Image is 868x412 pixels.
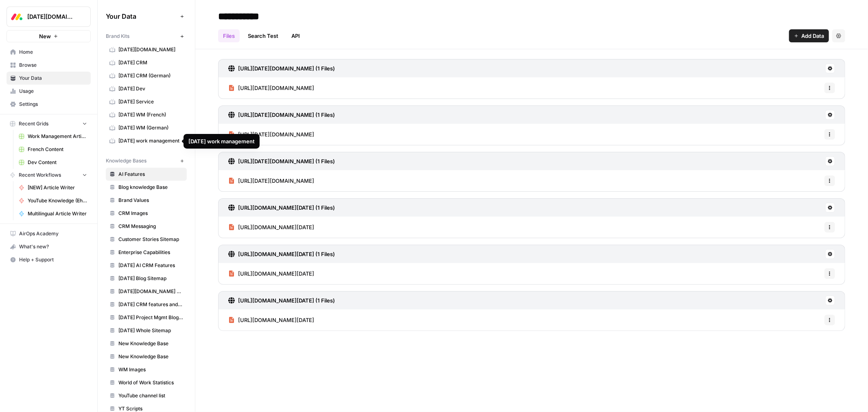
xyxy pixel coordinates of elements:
[228,309,314,331] a: [URL][DOMAIN_NAME][DATE]
[19,256,87,263] span: Help + Support
[106,350,187,363] a: New Knowledge Base
[28,159,87,166] span: Dev Content
[238,250,335,258] h3: [URL][DOMAIN_NAME][DATE] (1 Files)
[106,259,187,272] a: [DATE] AI CRM Features
[106,298,187,311] a: [DATE] CRM features and use cases
[7,240,91,253] button: What's new?
[238,316,314,324] span: [URL][DOMAIN_NAME][DATE]
[15,143,91,156] a: French Content
[118,72,183,79] span: [DATE] CRM (German)
[7,30,91,42] button: New
[28,133,87,140] span: Work Management Article Grid
[7,118,91,130] button: Recent Grids
[228,245,335,263] a: [URL][DOMAIN_NAME][DATE] (1 Files)
[106,56,187,69] a: [DATE] CRM
[106,311,187,324] a: [DATE] Project Mgmt Blog Sitemap
[106,43,187,56] a: [DATE][DOMAIN_NAME]
[15,130,91,143] a: Work Management Article Grid
[118,366,183,373] span: WM Images
[106,233,187,246] a: Customer Stories Sitemap
[7,85,91,98] a: Usage
[243,29,283,42] a: Search Test
[19,101,87,108] span: Settings
[118,171,183,178] span: AI Features
[15,181,91,194] a: [NEW] Article Writer
[118,98,183,105] span: [DATE] Service
[228,77,314,99] a: [URL][DATE][DOMAIN_NAME]
[118,85,183,92] span: [DATE] Dev
[188,137,255,145] div: [DATE] work management
[118,262,183,269] span: [DATE] AI CRM Features
[789,29,829,42] button: Add Data
[106,108,187,121] a: [DATE] WM (French)
[106,33,129,40] span: Brand Kits
[106,194,187,207] a: Brand Values
[286,29,305,42] a: API
[106,168,187,181] a: AI Features
[7,253,91,266] button: Help + Support
[118,314,183,321] span: [DATE] Project Mgmt Blog Sitemap
[238,177,314,185] span: [URL][DATE][DOMAIN_NAME]
[118,301,183,308] span: [DATE] CRM features and use cases
[106,337,187,350] a: New Knowledge Base
[118,249,183,256] span: Enterprise Capabilities
[228,106,335,124] a: [URL][DATE][DOMAIN_NAME] (1 Files)
[27,13,77,21] span: [DATE][DOMAIN_NAME]
[106,181,187,194] a: Blog knowledge Base
[218,29,240,42] a: Files
[28,146,87,153] span: French Content
[19,61,87,69] span: Browse
[238,84,314,92] span: [URL][DATE][DOMAIN_NAME]
[7,227,91,240] a: AirOps Academy
[118,223,183,230] span: CRM Messaging
[118,288,183,295] span: [DATE][DOMAIN_NAME] AI offering
[118,353,183,360] span: New Knowledge Base
[19,171,61,179] span: Recent Workflows
[118,46,183,53] span: [DATE][DOMAIN_NAME]
[238,130,314,138] span: [URL][DATE][DOMAIN_NAME]
[118,327,183,334] span: [DATE] Whole Sitemap
[228,170,314,191] a: [URL][DATE][DOMAIN_NAME]
[118,340,183,347] span: New Knowledge Base
[118,379,183,386] span: World of Work Statistics
[106,134,187,147] a: [DATE] work management
[7,241,90,253] div: What's new?
[118,59,183,66] span: [DATE] CRM
[19,48,87,56] span: Home
[228,59,335,77] a: [URL][DATE][DOMAIN_NAME] (1 Files)
[106,207,187,220] a: CRM Images
[15,156,91,169] a: Dev Content
[106,246,187,259] a: Enterprise Capabilities
[118,210,183,217] span: CRM Images
[19,230,87,237] span: AirOps Academy
[9,9,24,24] img: Monday.com Logo
[7,72,91,85] a: Your Data
[106,95,187,108] a: [DATE] Service
[238,157,335,165] h3: [URL][DATE][DOMAIN_NAME] (1 Files)
[106,82,187,95] a: [DATE] Dev
[7,169,91,181] button: Recent Workflows
[28,184,87,191] span: [NEW] Article Writer
[118,236,183,243] span: Customer Stories Sitemap
[106,157,146,164] span: Knowledge Bases
[19,75,87,82] span: Your Data
[118,197,183,204] span: Brand Values
[118,137,183,145] span: [DATE] work management
[228,124,314,145] a: [URL][DATE][DOMAIN_NAME]
[118,111,183,118] span: [DATE] WM (French)
[106,389,187,402] a: YouTube channel list
[7,7,91,27] button: Workspace: Monday.com
[118,275,183,282] span: [DATE] Blog Sitemap
[7,98,91,111] a: Settings
[39,32,51,40] span: New
[238,296,335,305] h3: [URL][DOMAIN_NAME][DATE] (1 Files)
[238,64,335,72] h3: [URL][DATE][DOMAIN_NAME] (1 Files)
[238,223,314,231] span: [URL][DOMAIN_NAME][DATE]
[118,124,183,131] span: [DATE] WM (German)
[19,88,87,95] span: Usage
[118,184,183,191] span: Blog knowledge Base
[106,376,187,389] a: World of Work Statistics
[19,120,48,127] span: Recent Grids
[238,204,335,212] h3: [URL][DOMAIN_NAME][DATE] (1 Files)
[106,285,187,298] a: [DATE][DOMAIN_NAME] AI offering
